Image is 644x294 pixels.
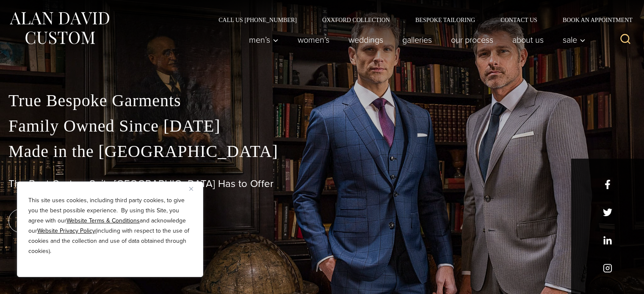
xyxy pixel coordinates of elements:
[8,9,110,47] img: Alan David Custom
[615,30,636,50] button: View Search Form
[339,31,393,48] a: weddings
[206,17,310,23] a: Call Us [PHONE_NUMBER]
[488,17,550,23] a: Contact Us
[393,31,442,48] a: Galleries
[563,36,586,44] span: Sale
[249,36,279,44] span: Men’s
[37,226,95,235] a: Website Privacy Policy
[240,31,590,48] nav: Primary Navigation
[288,31,339,48] a: Women’s
[8,88,636,164] p: True Bespoke Garments Family Owned Since [DATE] Made in the [GEOGRAPHIC_DATA]
[310,17,403,23] a: Oxxford Collection
[206,17,636,23] nav: Secondary Navigation
[66,216,140,225] a: Website Terms & Conditions
[28,195,192,256] p: This site uses cookies, including third party cookies, to give you the best possible experience. ...
[189,184,199,194] button: Close
[8,209,127,233] a: book an appointment
[442,31,503,48] a: Our Process
[403,17,488,23] a: Bespoke Tailoring
[550,17,636,23] a: Book an Appointment
[503,31,553,48] a: About Us
[8,178,636,190] h1: The Best Custom Suits [GEOGRAPHIC_DATA] Has to Offer
[189,187,193,191] img: Close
